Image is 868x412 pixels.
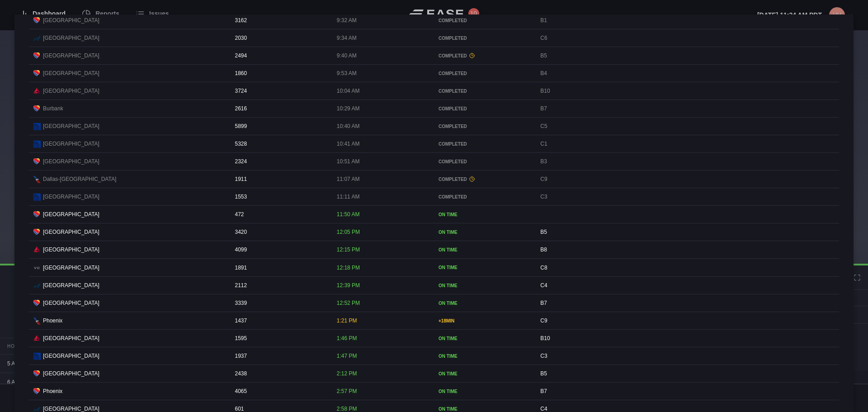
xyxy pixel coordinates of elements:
span: 11:11 AM [337,194,360,200]
div: 472 [231,206,330,223]
div: COMPLETED [439,194,529,200]
div: ON TIME [439,246,529,253]
span: 9:34 AM [337,35,357,41]
span: C4 [540,406,547,412]
div: 1860 [231,65,330,82]
div: 2616 [231,100,330,117]
span: C3 [540,194,547,200]
div: ON TIME [439,370,529,377]
div: ON TIME [439,353,529,360]
span: Burbank [43,104,63,113]
span: [GEOGRAPHIC_DATA] [43,334,99,342]
div: 1595 [231,330,330,347]
span: [GEOGRAPHIC_DATA] [43,87,99,95]
div: 2438 [231,365,330,382]
div: COMPLETED [439,158,529,165]
div: 1437 [231,312,330,329]
span: B5 [540,370,547,377]
span: 12:05 PM [337,229,360,235]
span: [GEOGRAPHIC_DATA] [43,352,99,360]
div: COMPLETED [439,70,529,77]
span: C8 [540,265,547,271]
span: [GEOGRAPHIC_DATA] [43,193,99,201]
span: 10:41 AM [337,141,360,147]
span: [GEOGRAPHIC_DATA] [43,264,99,272]
span: 12:39 PM [337,282,360,289]
span: [GEOGRAPHIC_DATA] [43,157,99,166]
span: 10:40 AM [337,123,360,129]
div: ON TIME [439,282,529,289]
div: COMPLETED [439,141,529,147]
span: C3 [540,353,547,359]
span: 10:04 AM [337,88,360,94]
div: 3724 [231,82,330,99]
div: 4099 [231,241,330,258]
div: 2112 [231,277,330,294]
div: COMPLETED [439,123,529,130]
span: Phoenix [43,387,62,395]
span: [GEOGRAPHIC_DATA] [43,299,99,307]
div: 2324 [231,153,330,170]
div: COMPLETED [439,176,529,183]
span: 2:57 PM [337,388,357,394]
div: 3420 [231,223,330,241]
span: B8 [540,246,547,253]
div: ON TIME [439,335,529,342]
span: C5 [540,123,547,129]
div: 5899 [231,118,330,135]
span: [GEOGRAPHIC_DATA] [43,281,99,289]
span: C6 [540,35,547,41]
div: 2030 [231,29,330,47]
span: B10 [540,88,550,94]
span: [GEOGRAPHIC_DATA] [43,210,99,218]
div: COMPLETED [439,52,529,59]
span: B7 [540,388,547,394]
span: B5 [540,229,547,235]
span: Phoenix [43,317,62,325]
span: 12:18 PM [337,265,360,271]
span: [GEOGRAPHIC_DATA] [43,69,99,77]
div: ON TIME [439,388,529,395]
span: C4 [540,282,547,289]
div: + 18 MIN [439,317,529,324]
div: COMPLETED [439,88,529,95]
span: [GEOGRAPHIC_DATA] [43,34,99,42]
span: C9 [540,176,547,182]
span: B4 [540,70,547,76]
div: ON TIME [439,229,529,236]
span: C1 [540,141,547,147]
div: 1891 [231,259,330,276]
div: ON TIME [439,264,529,271]
span: 11:07 AM [337,176,360,182]
span: 1:46 PM [337,335,357,341]
span: Dallas-[GEOGRAPHIC_DATA] [43,175,116,183]
span: 9:32 AM [337,17,357,24]
div: 4065 [231,383,330,400]
div: 1937 [231,347,330,365]
span: 11:50 AM [337,211,360,218]
span: 9:40 AM [337,52,357,59]
span: 12:15 PM [337,246,360,253]
span: C9 [540,317,547,324]
div: COMPLETED [439,105,529,112]
div: ON TIME [439,300,529,307]
div: 5328 [231,135,330,152]
div: COMPLETED [439,35,529,42]
span: 9:53 AM [337,70,357,76]
div: 1911 [231,170,330,188]
span: VO [33,265,41,272]
span: [GEOGRAPHIC_DATA] [43,52,99,60]
span: B7 [540,300,547,306]
span: [GEOGRAPHIC_DATA] [43,16,99,24]
span: 1:47 PM [337,353,357,359]
span: 10:51 AM [337,158,360,165]
span: B10 [540,335,550,341]
span: B5 [540,52,547,59]
div: COMPLETED [439,17,529,24]
span: [GEOGRAPHIC_DATA] [43,122,99,130]
div: 3162 [231,12,330,29]
span: [GEOGRAPHIC_DATA] [43,369,99,378]
span: 1:21 PM [337,317,357,324]
span: 10:29 AM [337,105,360,112]
div: 1553 [231,188,330,205]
